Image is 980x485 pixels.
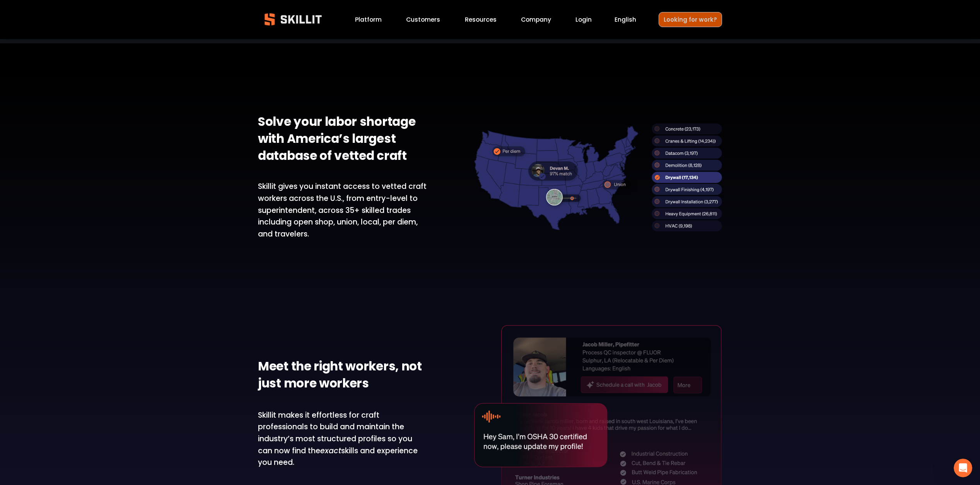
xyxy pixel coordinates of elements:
a: Looking for work? [659,12,722,27]
strong: Solve your labor shortage with America’s largest database of vetted craft [258,112,418,167]
a: Customers [406,14,440,25]
a: Platform [355,14,382,25]
span: English [615,15,636,24]
img: Skillit [258,8,328,31]
strong: Meet the right workers, not just more workers [258,357,424,395]
em: exact [320,446,341,456]
div: language picker [615,14,636,25]
span: Resources [465,15,497,24]
iframe: Intercom live chat [954,459,972,477]
a: folder dropdown [465,14,497,25]
p: Skillit makes it effortless for craft professionals to build and maintain the industry’s most str... [258,410,428,469]
a: Company [521,14,551,25]
a: Login [575,14,592,25]
p: Skillit gives you instant access to vetted craft workers across the U.S., from entry-level to sup... [258,181,428,240]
